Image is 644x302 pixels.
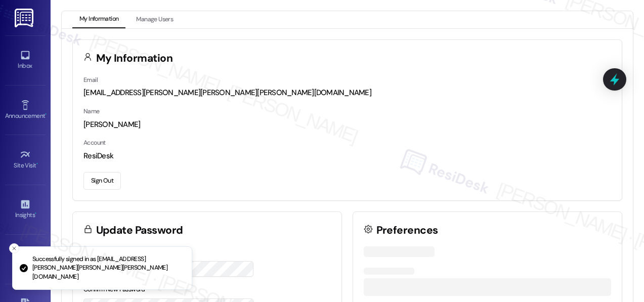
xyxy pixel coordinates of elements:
button: My Information [72,11,125,28]
div: ResiDesk [83,151,611,161]
div: [PERSON_NAME] [83,119,611,130]
h3: Update Password [96,225,183,236]
a: Insights • [5,196,46,223]
label: Email [83,76,98,84]
label: Account [83,139,106,147]
a: Buildings [5,245,46,273]
button: Sign Out [83,172,121,190]
h3: My Information [96,53,173,64]
button: Manage Users [129,11,180,28]
p: Successfully signed in as [EMAIL_ADDRESS][PERSON_NAME][PERSON_NAME][PERSON_NAME][DOMAIN_NAME] [32,255,184,282]
button: Close toast [9,243,19,253]
a: Inbox [5,47,46,74]
span: • [45,111,47,118]
span: • [35,210,36,217]
span: • [36,160,38,167]
label: Name [83,107,100,115]
a: Site Visit • [5,146,46,174]
img: ResiDesk Logo [15,9,35,27]
h3: Preferences [376,225,438,236]
div: [EMAIL_ADDRESS][PERSON_NAME][PERSON_NAME][PERSON_NAME][DOMAIN_NAME] [83,88,611,98]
